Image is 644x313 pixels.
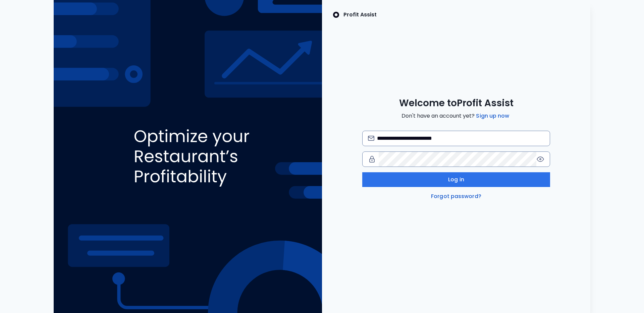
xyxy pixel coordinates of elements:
[448,176,464,184] span: Log in
[333,11,339,19] img: SpotOn Logo
[362,172,550,187] button: Log in
[368,136,374,141] img: email
[401,112,511,120] span: Don't have an account yet?
[430,192,483,200] a: Forgot password?
[475,112,511,120] a: Sign up now
[343,11,377,19] p: Profit Assist
[399,97,514,109] span: Welcome to Profit Assist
